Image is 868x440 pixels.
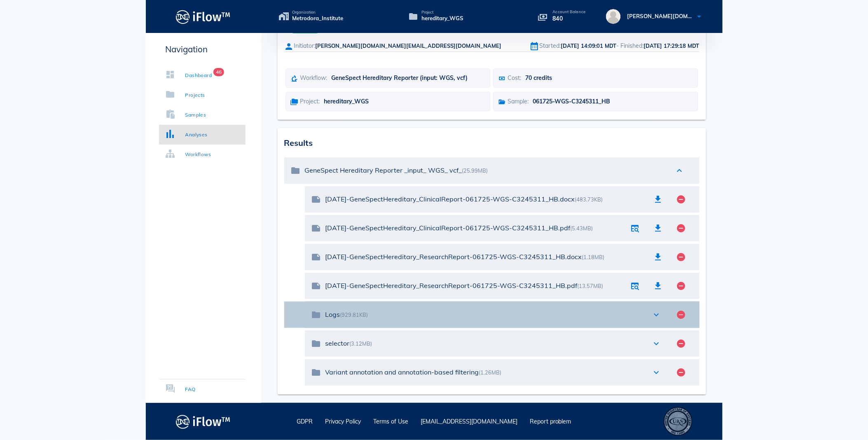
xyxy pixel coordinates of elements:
div: [DATE]-GeneSpectHereditary_ClinicalReport-061725-WGS-C3245311_HB.docx [325,195,647,203]
span: (5.43MB) [571,225,593,232]
img: logo [176,412,231,431]
span: 70 credits [526,74,552,82]
i: remove_circle [676,194,686,204]
div: Variant annotation and annotation-based filtering [325,368,643,376]
div: FAQ [185,385,196,393]
a: [EMAIL_ADDRESS][DOMAIN_NAME] [421,418,517,425]
span: Metrodora_Institute [292,14,344,23]
span: Results [284,138,313,148]
i: expand_more [652,367,662,377]
span: Cost: [508,74,522,82]
a: Logo [146,7,261,26]
div: Projects [185,91,205,99]
span: (1.26MB) [479,369,502,376]
span: GeneSpect Hereditary Reporter (input: WGS, vcf) [332,74,468,82]
span: Workflow: [300,74,328,82]
i: remove_circle [676,281,686,291]
i: note [311,223,321,233]
span: (3.12MB) [350,340,372,347]
i: remove_circle [676,252,686,262]
i: remove_circle [676,310,686,320]
div: Logs [325,311,643,318]
i: note [311,281,321,291]
a: Report problem [530,418,571,425]
i: note [311,252,321,262]
i: folder [311,310,321,320]
a: Terms of Use [373,418,408,425]
span: [DATE] 17:29:18 MDT [644,42,700,49]
p: Account Balance [553,10,586,14]
i: expand_more [652,310,662,320]
i: remove_circle [676,339,686,349]
p: 840 [553,14,586,23]
span: (483.73KB) [575,196,603,203]
div: [DATE]-GeneSpectHereditary_ClinicalReport-061725-WGS-C3245311_HB.pdf [325,224,624,232]
span: Project: [300,98,320,105]
i: expand_more [652,339,662,349]
span: Sample: [508,98,529,105]
span: (1.18MB) [582,254,605,260]
div: Workflows [185,150,211,159]
span: (929.81KB) [340,311,368,318]
span: hereditary_WGS [324,98,369,105]
i: expand_less [675,166,685,176]
span: (13.57MB) [578,283,604,289]
span: Initiator: [294,42,316,49]
i: folder [291,166,301,176]
span: [DATE] 14:09:01 MDT [561,42,617,49]
div: ISO 13485 – Quality Management System [664,407,693,436]
span: Organization [292,10,344,14]
p: Navigation [159,43,246,56]
img: avatar.16069ca8.svg [606,9,621,24]
i: remove_circle [676,223,686,233]
span: Project [422,10,464,14]
span: [PERSON_NAME][DOMAIN_NAME][EMAIL_ADDRESS][DOMAIN_NAME] [627,13,815,19]
span: (25.99MB) [462,167,488,174]
iframe: Drift Widget Chat Controller [827,399,858,430]
span: hereditary_WGS [422,14,464,23]
a: GDPR [297,418,313,425]
div: selector [325,339,643,347]
i: note [311,194,321,204]
span: 061725-WGS-C3245311_HB [533,98,611,105]
div: Analyses [185,131,208,139]
div: GeneSpect Hereditary Reporter _input_ WGS_ vcf_ [305,166,667,174]
i: remove_circle [676,367,686,377]
a: Privacy Policy [325,418,361,425]
span: [PERSON_NAME][DOMAIN_NAME][EMAIL_ADDRESS][DOMAIN_NAME] [316,42,502,49]
span: Started: [540,42,561,49]
i: folder [311,367,321,377]
span: - Finished: [617,42,644,49]
div: Dashboard [185,71,212,80]
div: Samples [185,111,206,119]
i: folder [311,339,321,349]
span: Badge [213,68,224,76]
div: [DATE]-GeneSpectHereditary_ResearchReport-061725-WGS-C3245311_HB.docx [325,253,647,261]
div: [DATE]-GeneSpectHereditary_ResearchReport-061725-WGS-C3245311_HB.pdf [325,282,624,290]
